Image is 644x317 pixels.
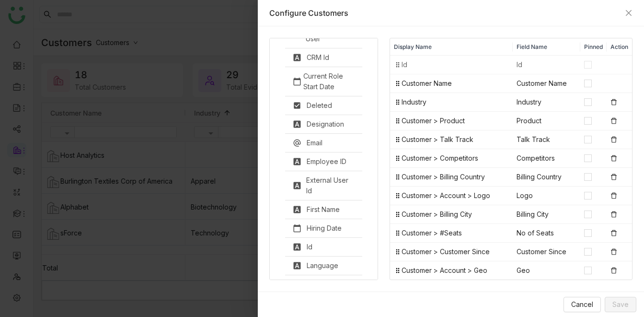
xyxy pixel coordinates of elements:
img: drag_indicator.svg [394,248,402,256]
span: Configure Customers [269,8,348,18]
td: Customer Name [513,74,580,93]
img: drag_indicator.svg [394,267,402,274]
td: Product [513,112,580,130]
div: First Name [307,204,340,215]
td: Competitors [513,149,580,168]
td: Talk Track [513,130,580,149]
div: Customer > Talk Track [402,134,473,145]
img: drag_indicator.svg [394,192,402,200]
div: Last Accessed At [305,279,355,300]
div: CRM Id [307,52,329,63]
span: Cancel [571,299,593,310]
div: Customer > Billing Country [402,172,485,182]
i: check_box [293,101,304,110]
img: drag_indicator.svg [394,136,402,143]
i: font_download [293,53,304,62]
td: No of Seats [513,224,580,243]
td: Billing Country [513,168,580,187]
img: drag_indicator.svg [394,80,402,87]
button: Cancel [563,297,601,312]
img: drag_indicator.svg [394,117,402,125]
div: Customer > Customer Since [402,247,490,257]
th: Action [607,38,632,56]
i: font_download [293,157,304,166]
i: font_download [293,261,304,270]
div: Id [307,242,312,252]
i: font_download [293,181,304,190]
td: Id [513,56,580,74]
div: Customer > Product [402,116,465,126]
th: Field Name [513,38,580,56]
div: Employee ID [307,156,346,167]
div: Customer > #Seats [402,228,462,238]
img: drag_indicator.svg [394,211,402,218]
div: Customer Name [402,78,452,89]
button: Save [605,297,636,312]
td: Logo [513,187,580,205]
td: Customer Since [513,243,580,261]
i: alternate_email [293,139,304,147]
img: drag_indicator.svg [394,229,402,237]
div: Current Role Start Date [303,71,355,92]
th: Display Name [390,38,513,56]
button: Close [625,9,632,17]
th: Pinned [580,38,607,56]
td: Industry [513,93,580,112]
i: font_download [293,205,304,214]
i: font_download [293,120,304,129]
i: calendar_today [293,77,301,86]
div: Customer > Account > Logo [402,190,490,201]
div: Industry [402,97,426,107]
img: drag_indicator.svg [394,173,402,181]
img: drag_indicator.svg [394,61,402,69]
div: Designation [307,119,344,129]
div: Customer > Billing City [402,209,472,220]
td: Geo [513,261,580,280]
div: Customer > Competitors [402,153,478,164]
div: Language [307,260,338,271]
img: drag_indicator.svg [394,154,402,162]
div: External User Id [306,175,355,196]
div: Deleted [307,100,332,111]
div: Email [307,138,322,148]
i: font_download [293,243,304,251]
div: Id [402,59,407,70]
img: drag_indicator.svg [394,98,402,106]
div: Customer > Account > Geo [402,265,487,276]
td: Billing City [513,205,580,224]
div: Hiring Date [307,223,342,234]
i: calendar_today [293,224,304,233]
